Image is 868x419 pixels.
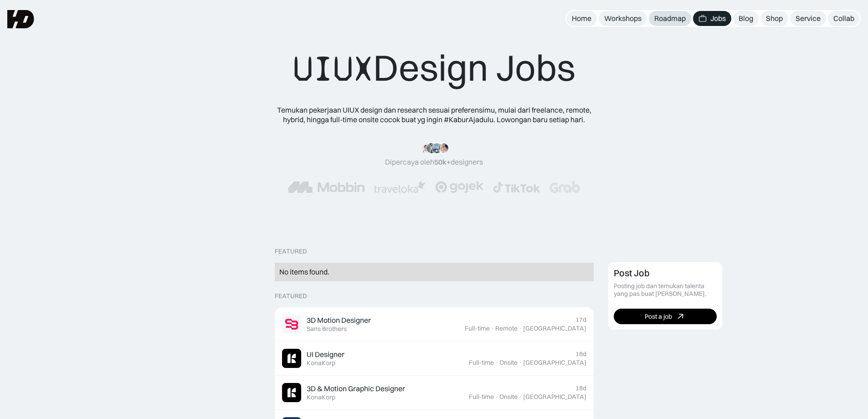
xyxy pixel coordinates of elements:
[733,11,759,26] a: Blog
[575,350,586,358] div: 18d
[828,11,860,26] a: Collab
[275,376,594,410] a: Job Image3D & Motion Graphic DesignerKonaKorp18dFull-time·Onsite·[GEOGRAPHIC_DATA]
[282,315,301,334] img: Job Image
[293,47,373,91] span: UIUX
[275,292,307,300] div: Featured
[519,325,522,332] div: ·
[307,325,347,333] div: Sans Brothers
[307,393,335,401] div: KonaKorp
[279,267,589,277] div: No items found.
[499,359,518,367] div: Onsite
[614,268,650,279] div: Post Job
[710,14,726,23] div: Jobs
[739,14,753,23] div: Blog
[307,384,405,393] div: 3D & Motion Graphic Designer
[469,359,494,367] div: Full-time
[645,313,672,321] div: Post a job
[495,325,518,332] div: Remote
[469,393,494,401] div: Full-time
[599,11,647,26] a: Workshops
[614,309,717,324] a: Post a job
[649,11,691,26] a: Roadmap
[575,316,586,324] div: 17d
[604,14,642,23] div: Workshops
[307,359,335,367] div: KonaKorp
[654,14,686,23] div: Roadmap
[385,157,483,167] div: Dipercaya oleh designers
[307,316,371,325] div: 3D Motion Designer
[693,11,731,26] a: Jobs
[575,384,586,392] div: 18d
[519,359,522,367] div: ·
[282,349,301,368] img: Job Image
[523,359,586,367] div: [GEOGRAPHIC_DATA]
[766,14,783,23] div: Shop
[491,325,494,332] div: ·
[833,14,854,23] div: Collab
[495,359,498,367] div: ·
[275,341,594,376] a: Job ImageUI DesignerKonaKorp18dFull-time·Onsite·[GEOGRAPHIC_DATA]
[760,11,788,26] a: Shop
[465,325,490,332] div: Full-time
[614,282,717,298] div: Posting job dan temukan talenta yang pas buat [PERSON_NAME].
[566,11,597,26] a: Home
[790,11,826,26] a: Service
[499,393,518,401] div: Onsite
[293,46,575,91] div: Design Jobs
[307,350,344,359] div: UI Designer
[282,383,301,402] img: Job Image
[572,14,591,23] div: Home
[495,393,498,401] div: ·
[434,157,451,166] span: 50k+
[523,393,586,401] div: [GEOGRAPHIC_DATA]
[519,393,522,401] div: ·
[523,325,586,332] div: [GEOGRAPHIC_DATA]
[275,307,594,341] a: Job Image3D Motion DesignerSans Brothers17dFull-time·Remote·[GEOGRAPHIC_DATA]
[796,14,821,23] div: Service
[270,105,598,124] div: Temukan pekerjaan UIUX design dan research sesuai preferensimu, mulai dari freelance, remote, hyb...
[275,248,307,255] div: Featured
